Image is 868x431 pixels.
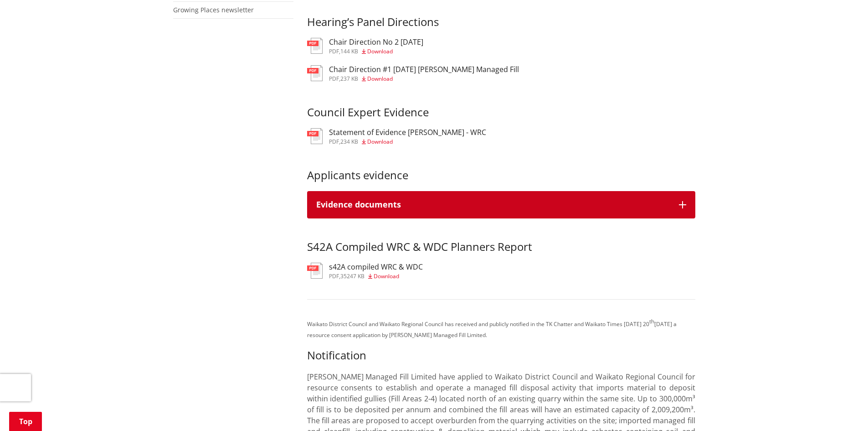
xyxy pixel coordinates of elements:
a: Growing Places newsletter [173,5,254,14]
a: s42A compiled WRC & WDC pdf,35247 KB Download [307,263,423,279]
div: , [329,76,519,82]
span: pdf [329,47,339,55]
span: 35247 KB [340,272,365,280]
a: Top [9,412,42,431]
span: pdf [329,75,339,83]
span: Download [374,272,399,280]
span: pdf [329,138,339,145]
span: 144 KB [340,47,358,55]
h3: Evidence documents [316,200,670,209]
a: Chair Direction #1 [DATE] [PERSON_NAME] Managed Fill pdf,237 KB Download [307,65,519,82]
span: 237 KB [340,75,358,83]
div: , [329,274,423,279]
span: Waikato District Council and Waikato Regional Council has received and publicly notified in the T... [307,320,649,328]
img: document-pdf.svg [307,263,323,279]
button: Evidence documents [307,191,695,218]
div: , [329,139,486,145]
h3: Council Expert Evidence [307,93,695,119]
img: document-pdf.svg [307,128,323,144]
h3: S42A Compiled WRC & WDC Planners Report [307,228,695,254]
h3: Chair Direction No 2 [DATE] [329,38,423,47]
img: document-pdf.svg [307,38,323,54]
h3: Applicants evidence [307,156,695,182]
a: Statement of Evidence [PERSON_NAME] - WRC pdf,234 KB Download [307,128,486,145]
span: 234 KB [340,138,358,145]
sup: th [649,317,654,325]
h3: s42A compiled WRC & WDC [329,263,423,271]
span: pdf [329,272,339,280]
h3: Chair Direction #1 [DATE] [PERSON_NAME] Managed Fill [329,65,519,74]
img: document-pdf.svg [307,65,323,81]
h3: Statement of Evidence [PERSON_NAME] - WRC [329,128,486,137]
span: Download [367,138,393,145]
h3: Notification [307,349,695,362]
span: Download [367,75,393,83]
span: Download [367,47,393,55]
div: , [329,49,423,54]
h3: Hearing’s Panel Directions [307,3,695,29]
a: Chair Direction No 2 [DATE] pdf,144 KB Download [307,38,423,54]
